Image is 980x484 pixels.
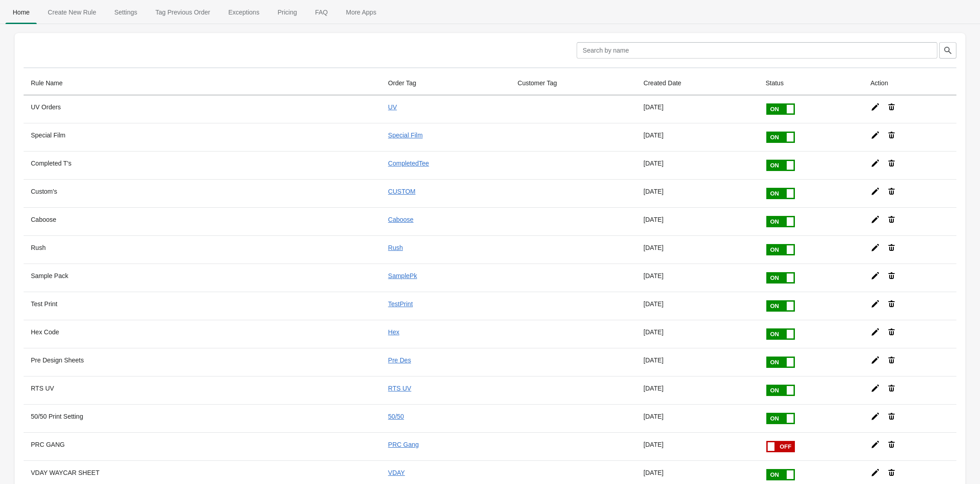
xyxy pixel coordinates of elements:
th: Action [863,71,956,95]
a: CUSTOM [388,188,415,195]
th: Rush [24,235,381,264]
td: [DATE] [636,95,758,123]
a: Rush [388,244,403,251]
th: Created Date [636,71,758,95]
td: [DATE] [636,348,758,376]
th: UV Orders [24,95,381,123]
th: Rule Name [24,71,381,95]
span: Home [5,4,37,20]
th: Test Print [24,292,381,320]
button: Settings [105,0,147,24]
a: PRC Gang [388,441,419,448]
span: Settings [107,4,145,20]
th: Pre Design Sheets [24,348,381,376]
th: Customer Tag [510,71,637,95]
button: Create_New_Rule [39,0,105,24]
td: [DATE] [636,179,758,207]
a: VDAY [388,469,405,476]
button: Home [4,0,39,24]
td: [DATE] [636,235,758,264]
td: [DATE] [636,292,758,320]
a: Caboose [388,216,413,223]
td: [DATE] [636,151,758,179]
th: Status [758,71,863,95]
a: RTS UV [388,385,411,392]
span: Create New Rule [40,4,103,20]
th: 50/50 Print Setting [24,404,381,432]
td: [DATE] [636,320,758,348]
a: Hex [388,328,399,336]
td: [DATE] [636,264,758,292]
span: Pricing [270,4,304,20]
th: Sample Pack [24,264,381,292]
a: CompletedTee [388,160,429,167]
th: Order Tag [381,71,510,95]
td: [DATE] [636,404,758,432]
th: Custom's [24,179,381,207]
th: Special Film [24,123,381,151]
span: FAQ [308,4,335,20]
th: Hex Code [24,320,381,348]
th: Completed T's [24,151,381,179]
th: Caboose [24,207,381,235]
span: Exceptions [221,4,266,20]
th: PRC GANG [24,432,381,460]
th: RTS UV [24,376,381,404]
a: UV [388,103,397,111]
a: Special Film [388,132,422,139]
a: TestPrint [388,300,412,308]
span: More Apps [338,4,383,20]
a: 50/50 [388,413,404,420]
td: [DATE] [636,207,758,235]
td: [DATE] [636,123,758,151]
td: [DATE] [636,432,758,460]
td: [DATE] [636,376,758,404]
input: Search by name [577,42,937,59]
a: SamplePk [388,272,417,279]
span: Tag Previous Order [148,4,218,20]
a: Pre Des [388,357,411,364]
